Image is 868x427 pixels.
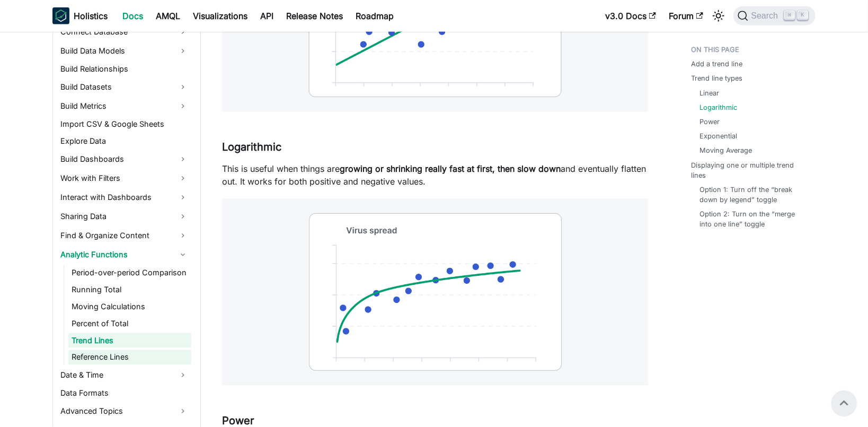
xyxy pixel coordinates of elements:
a: Work with Filters [57,170,191,187]
nav: Docs sidebar [42,32,201,427]
a: Build Datasets [57,79,191,95]
a: Logarithmic [699,102,737,112]
a: Linear [699,88,719,98]
a: Find & Organize Content [57,227,191,244]
a: Reference Lines [68,350,191,365]
button: Search (Command+K) [733,6,816,25]
img: Holistics [52,7,69,24]
a: Data Formats [57,386,191,401]
a: Build Data Models [57,42,191,59]
kbd: ⌘ [784,11,795,20]
a: Build Metrics [57,98,191,115]
button: Switch between dark and light mode (currently light mode) [710,7,727,24]
a: API [254,7,280,24]
a: Build Relationships [57,62,191,76]
a: Date & Time [57,367,191,384]
a: Exponential [699,131,737,141]
a: Analytic Functions [57,246,191,263]
button: Scroll back to top [831,390,857,416]
a: Docs [116,7,149,24]
a: Running Total [68,282,191,297]
kbd: K [798,11,808,20]
a: Connect Database [57,23,191,40]
a: Option 2: Turn on the “merge into one line” toggle [699,209,805,229]
a: Displaying one or multiple trend lines [691,160,809,180]
span: Search [748,11,785,21]
a: Visualizations [187,7,254,24]
a: HolisticsHolistics [52,7,108,24]
a: Release Notes [280,7,349,24]
a: Moving Average [699,145,752,155]
strong: growing or shrinking really fast at first, then slow down [340,163,561,174]
b: Holistics [74,10,108,22]
p: This is useful when things are and eventually flatten out. It works for both positive and negativ... [222,162,649,188]
a: Sharing Data [57,208,191,225]
a: Power [699,117,720,127]
a: Forum [662,7,710,24]
a: Advanced Topics [57,403,191,420]
a: v3.0 Docs [599,7,662,24]
a: AMQL [149,7,187,24]
a: Option 1: Turn off the “break down by legend” toggle [699,185,805,205]
a: Trend Lines [68,333,191,348]
a: Import CSV & Google Sheets [57,117,191,132]
a: Roadmap [349,7,400,24]
h3: Logarithmic [222,141,649,154]
a: Percent of Total [68,316,191,331]
a: Build Dashboards [57,151,191,168]
a: Interact with Dashboards [57,189,191,206]
a: Moving Calculations [68,299,191,314]
a: Period-over-period Comparison [68,265,191,280]
a: Add a trend line [691,59,742,69]
a: Explore Data [57,134,191,149]
a: Trend line types [691,73,742,83]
